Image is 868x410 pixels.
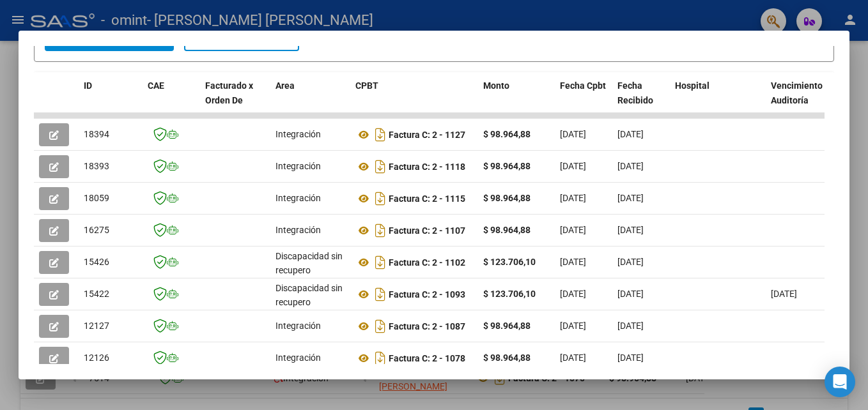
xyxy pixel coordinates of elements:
datatable-header-cell: Vencimiento Auditoría [766,72,823,128]
span: 16275 [84,225,109,235]
datatable-header-cell: Monto [478,72,555,128]
span: Integración [275,193,321,203]
datatable-header-cell: Facturado x Orden De [200,72,270,128]
span: CAE [148,80,164,91]
datatable-header-cell: Fecha Cpbt [555,72,612,128]
strong: $ 98.964,88 [483,353,531,363]
span: [DATE] [560,353,586,363]
span: Discapacidad sin recupero [275,251,343,276]
span: 15426 [84,257,109,267]
strong: Factura C: 2 - 1127 [389,130,465,140]
span: [DATE] [617,353,644,363]
span: Integración [275,321,321,331]
strong: Factura C: 2 - 1087 [389,321,465,331]
span: 18393 [84,161,109,171]
strong: $ 98.964,88 [483,321,531,331]
span: [DATE] [617,321,644,331]
span: Facturado x Orden De [205,80,253,105]
i: Descargar documento [372,220,389,241]
span: CPBT [355,80,378,91]
span: 12127 [84,321,109,331]
span: [DATE] [617,161,644,171]
i: Descargar documento [372,188,389,209]
strong: $ 98.964,88 [483,129,531,139]
i: Descargar documento [372,284,389,305]
span: Discapacidad sin recupero [275,283,343,308]
datatable-header-cell: CPBT [350,72,478,128]
span: [DATE] [560,225,586,235]
datatable-header-cell: Hospital [670,72,766,128]
span: 18059 [84,193,109,203]
span: [DATE] [617,225,644,235]
span: [DATE] [560,161,586,171]
span: [DATE] [560,257,586,267]
strong: Factura C: 2 - 1093 [389,289,465,300]
span: Integración [275,161,321,171]
strong: Factura C: 2 - 1115 [389,194,465,204]
strong: $ 123.706,10 [483,257,536,267]
span: 18394 [84,129,109,139]
i: Descargar documento [372,252,389,273]
span: [DATE] [617,193,644,203]
strong: $ 98.964,88 [483,193,531,203]
span: 12126 [84,353,109,363]
div: Open Intercom Messenger [825,367,855,397]
span: [DATE] [617,257,644,267]
datatable-header-cell: ID [79,72,143,128]
strong: $ 98.964,88 [483,225,531,235]
span: Integración [275,353,321,363]
datatable-header-cell: Area [270,72,350,128]
strong: $ 98.964,88 [483,161,531,171]
span: [DATE] [617,289,644,299]
i: Descargar documento [372,156,389,177]
datatable-header-cell: Fecha Recibido [612,72,670,128]
span: [DATE] [560,129,586,139]
span: Hospital [675,80,709,91]
span: ID [84,80,92,91]
span: Vencimiento Auditoría [771,80,823,105]
strong: Factura C: 2 - 1107 [389,225,465,236]
span: 15422 [84,289,109,299]
span: [DATE] [560,321,586,331]
i: Descargar documento [372,348,389,368]
span: Monto [483,80,509,91]
span: Fecha Cpbt [560,80,606,91]
strong: Factura C: 2 - 1118 [389,162,465,172]
span: Area [275,80,295,91]
i: Descargar documento [372,125,389,145]
strong: Factura C: 2 - 1078 [389,353,465,363]
span: [DATE] [560,289,586,299]
span: [DATE] [617,129,644,139]
span: [DATE] [771,289,797,299]
span: Integración [275,225,321,235]
datatable-header-cell: CAE [143,72,200,128]
i: Descargar documento [372,316,389,337]
span: Fecha Recibido [617,80,653,105]
span: [DATE] [560,193,586,203]
span: Integración [275,129,321,139]
strong: $ 123.706,10 [483,289,536,299]
strong: Factura C: 2 - 1102 [389,257,465,268]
